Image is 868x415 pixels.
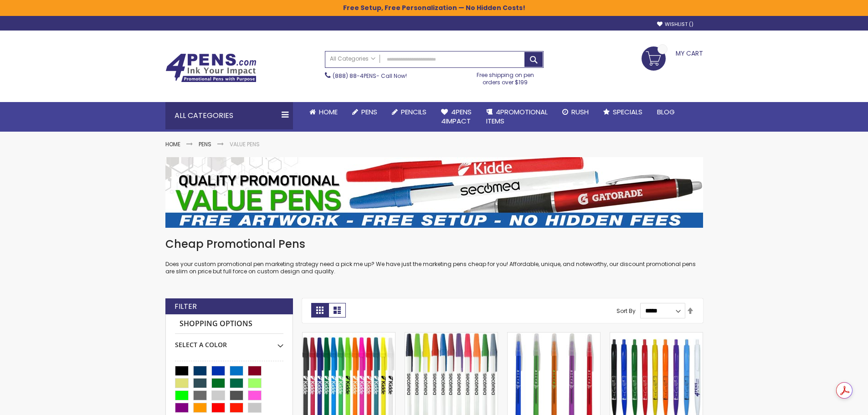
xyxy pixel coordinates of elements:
span: Pens [361,107,377,117]
span: - Call Now! [333,72,407,80]
label: Sort By [616,307,636,314]
a: Rush [555,102,596,122]
span: Blog [657,107,675,117]
img: 4Pens Custom Pens and Promotional Products [165,53,257,82]
strong: Value Pens [230,140,260,148]
span: 4PROMOTIONAL ITEMS [486,107,548,126]
h1: Cheap Promotional Pens [165,237,703,251]
a: Pens [345,102,385,122]
div: Free shipping on pen orders over $199 [467,68,544,86]
span: All Categories [330,55,375,62]
div: Select A Color [175,334,283,349]
div: Does your custom promotional pen marketing strategy need a pick me up? We have just the marketing... [165,237,703,276]
div: All Categories [165,102,293,129]
a: Pens [199,140,211,148]
a: Blog [650,102,682,122]
a: Home [165,140,180,148]
a: (888) 88-4PENS [333,72,376,80]
strong: Filter [175,302,197,312]
span: 4Pens 4impact [441,107,472,126]
a: Wishlist [657,21,693,28]
span: Home [319,107,338,117]
a: Belfast Translucent Value Stick Pen [508,332,600,340]
strong: Grid [311,303,329,318]
img: Value Pens [165,157,703,228]
a: Custom Cambria Plastic Retractable Ballpoint Pen - Monochromatic Body Color [610,332,703,340]
a: Belfast B Value Stick Pen [303,332,395,340]
strong: Shopping Options [175,314,283,334]
a: Pencils [385,102,434,122]
a: 4PROMOTIONALITEMS [479,102,555,132]
a: All Categories [325,51,380,67]
a: Home [302,102,345,122]
a: 4Pens4impact [434,102,479,132]
span: Specials [613,107,642,117]
span: Pencils [401,107,426,117]
a: Belfast Value Stick Pen [405,332,498,340]
span: Rush [571,107,589,117]
a: Specials [596,102,650,122]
